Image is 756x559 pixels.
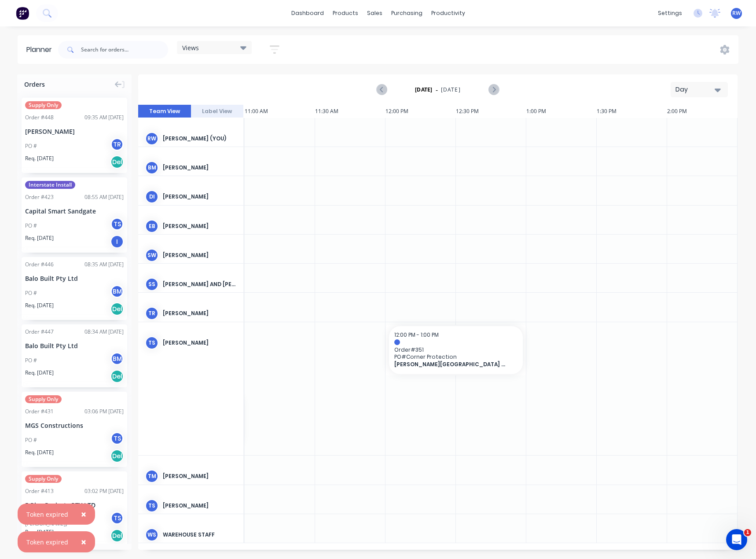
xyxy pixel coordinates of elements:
span: × [81,536,86,548]
div: TS [110,511,124,525]
div: Del [110,155,124,169]
div: 03:02 PM [DATE] [84,487,124,495]
div: 2:00 PM [667,105,738,118]
div: RW [145,132,158,145]
div: PO # [25,222,37,230]
div: SW [145,249,158,262]
div: Del [110,449,124,463]
div: TR [145,307,158,320]
div: Token expired [26,537,68,547]
div: [PERSON_NAME] [163,309,236,317]
div: TS [110,217,124,231]
iframe: Intercom live chat [726,529,747,550]
div: Del [110,302,124,316]
span: Orders [24,80,45,89]
span: 12:00 PM - 1:00 PM [394,331,439,338]
div: Order # 423 [25,193,54,201]
div: [PERSON_NAME] [163,502,236,510]
div: 11:30 AM [315,105,385,118]
div: PO # [25,289,37,297]
div: Del [110,370,124,383]
div: [PERSON_NAME] [163,222,236,230]
div: Del [110,529,124,542]
div: 08:55 AM [DATE] [84,193,124,201]
div: I [110,235,124,248]
span: [DATE] [441,86,461,94]
span: PO # Corner Protection [394,353,517,360]
div: Order # 446 [25,261,54,268]
div: Balo Built Pty Ltd [25,341,124,350]
span: 1 [744,529,751,536]
span: RW [732,9,741,17]
button: Next page [488,84,499,95]
div: PO # [25,436,37,444]
span: Supply Only [25,101,62,109]
div: 1:30 PM [597,105,667,118]
span: Views [182,43,199,52]
button: Close [72,531,95,552]
div: SS [145,278,158,291]
div: TS [145,499,158,512]
div: 11:00 AM [245,105,315,118]
span: Req. [DATE] [25,234,54,242]
div: 12:00 PM [385,105,456,118]
div: Balo Built Pty Ltd [25,274,124,283]
span: [PERSON_NAME][GEOGRAPHIC_DATA] [GEOGRAPHIC_DATA][PERSON_NAME] [394,361,505,368]
div: sales [363,7,387,20]
div: WS [145,528,158,541]
span: × [81,508,86,520]
div: purchasing [387,7,427,20]
span: Req. [DATE] [25,154,54,162]
div: 08:35 AM [DATE] [84,261,124,268]
div: PO # [25,357,37,364]
div: BM [110,352,124,365]
span: Interstate Install [25,181,75,189]
span: Supply Only [25,395,62,403]
div: [PERSON_NAME] [163,164,236,172]
div: 5 Play Projects PTY LTD [25,500,124,510]
div: TS [110,432,124,445]
a: dashboard [287,7,328,20]
div: Order # 447 [25,328,54,336]
button: Previous page [377,84,387,95]
button: Team View [138,105,191,118]
div: MGS Constructions [25,421,124,430]
div: BM [110,285,124,298]
button: Label View [191,105,244,118]
div: [PERSON_NAME] [163,339,236,347]
div: 1:00 PM [526,105,597,118]
div: productivity [427,7,470,20]
div: DI [145,190,158,203]
div: products [328,7,363,20]
div: 09:35 AM [DATE] [84,114,124,121]
strong: [DATE] [415,86,433,94]
span: Order # 351 [394,346,517,353]
div: Capital Smart Sandgate [25,206,124,216]
div: [PERSON_NAME] [163,251,236,259]
div: Order # 431 [25,408,54,416]
span: Supply Only [25,475,62,483]
div: Warehouse Staff [163,531,236,539]
div: TM [145,470,158,483]
div: [PERSON_NAME] [163,193,236,201]
div: settings [653,7,686,20]
div: TS [145,336,158,349]
div: [PERSON_NAME] [163,472,236,480]
div: PO # [25,142,37,150]
div: [PERSON_NAME] [25,127,124,136]
div: [PERSON_NAME] (You) [163,135,236,143]
span: - [436,85,438,95]
button: Day [671,82,728,97]
div: Order # 448 [25,114,54,121]
span: Req. [DATE] [25,369,54,377]
input: Search for orders... [81,41,168,59]
div: [PERSON_NAME] and [PERSON_NAME] [163,280,236,288]
div: EB [145,220,158,233]
div: Token expired [26,510,68,519]
div: TR [110,138,124,151]
div: Day [675,85,716,94]
div: Planner [26,44,56,55]
div: BM [145,161,158,174]
div: Order # 413 [25,487,54,495]
div: 08:34 AM [DATE] [84,328,124,336]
